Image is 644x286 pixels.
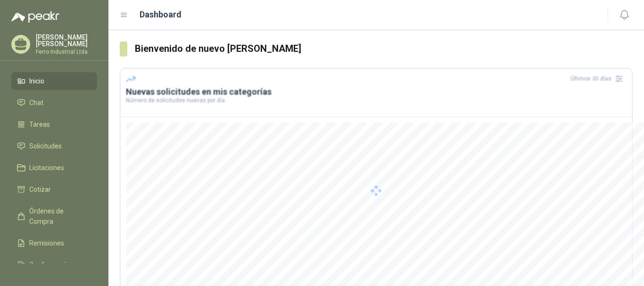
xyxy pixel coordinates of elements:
[11,159,97,177] a: Licitaciones
[29,238,64,248] span: Remisiones
[11,234,97,252] a: Remisiones
[11,72,97,90] a: Inicio
[36,34,97,47] p: [PERSON_NAME] [PERSON_NAME]
[11,137,97,155] a: Solicitudes
[11,94,97,112] a: Chat
[135,41,633,56] h3: Bienvenido de nuevo [PERSON_NAME]
[11,256,97,274] a: Configuración
[140,8,182,21] h1: Dashboard
[11,11,59,23] img: Logo peakr
[11,202,97,230] a: Órdenes de Compra
[29,260,71,270] span: Configuración
[29,184,51,195] span: Cotizar
[11,180,97,198] a: Cotizar
[29,141,62,151] span: Solicitudes
[29,98,43,108] span: Chat
[29,119,50,130] span: Tareas
[29,206,88,227] span: Órdenes de Compra
[29,163,64,173] span: Licitaciones
[29,76,44,86] span: Inicio
[36,49,97,55] p: Ferro Industrial Ltda
[11,115,97,133] a: Tareas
